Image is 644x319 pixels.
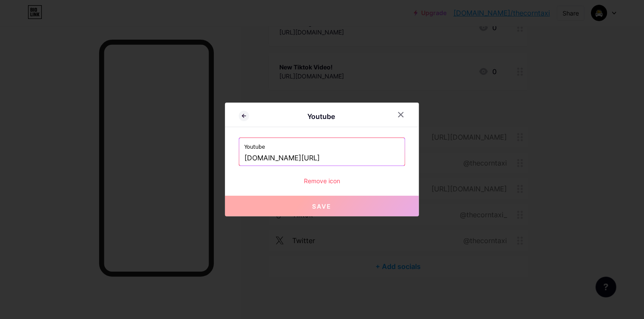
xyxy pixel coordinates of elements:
label: Youtube [244,138,400,151]
button: Save [225,196,419,216]
span: Save [313,203,332,210]
div: Youtube [249,111,393,122]
div: Remove icon [239,176,405,185]
input: https://youtube.com/channel/channelurl [244,151,400,166]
